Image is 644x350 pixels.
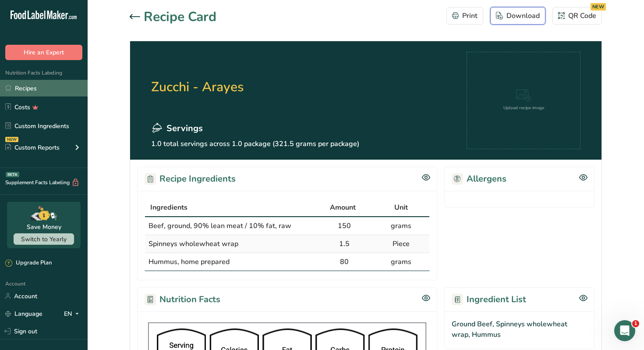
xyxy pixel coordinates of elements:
td: grams [372,217,429,235]
div: QR Code [558,11,596,21]
span: Ingredients [150,202,188,213]
button: QR Code NEW [552,7,602,25]
span: Switch to Yearly [21,235,67,243]
h2: Nutrition Facts [145,293,220,306]
div: EN [64,308,82,319]
p: 1.0 total servings across 1.0 package (321.5 grams per package) [151,139,359,149]
span: Beef, ground, 90% lean meat / 10% fat, raw [149,221,291,231]
div: Print [452,11,478,21]
button: Print [446,7,483,25]
div: Upgrade Plan [5,259,52,268]
button: Switch to Yearly [14,233,74,245]
span: 1 [632,320,639,327]
td: 80 [316,253,373,271]
div: NEW [591,3,606,11]
div: BETA [6,172,19,177]
div: Save Money [27,222,61,232]
td: Piece [372,235,429,253]
td: grams [372,253,429,271]
iframe: Intercom live chat [614,320,635,341]
span: Amount [330,202,356,213]
div: NEW [5,137,18,142]
span: Unit [394,202,408,213]
div: Custom Reports [5,143,60,152]
h2: Ingredient List [452,293,526,306]
div: Ground Beef, Spinneys wholewheat wrap, Hummus [444,311,594,349]
button: Hire an Expert [5,45,82,60]
td: 150 [316,217,373,235]
h2: Recipe Ingredients [145,172,236,186]
span: Hummus, home prepared [149,257,230,267]
h2: Zucchi - Arayes [151,52,359,122]
button: Download [490,7,545,25]
div: Download [496,11,540,21]
a: Language [5,306,42,321]
h2: Allergens [452,172,506,186]
span: Spinneys wholewheat wrap [149,239,238,249]
div: Upload recipe image [503,105,544,111]
span: Servings [166,122,203,135]
h1: Recipe Card [144,7,216,27]
td: 1.5 [316,235,373,253]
